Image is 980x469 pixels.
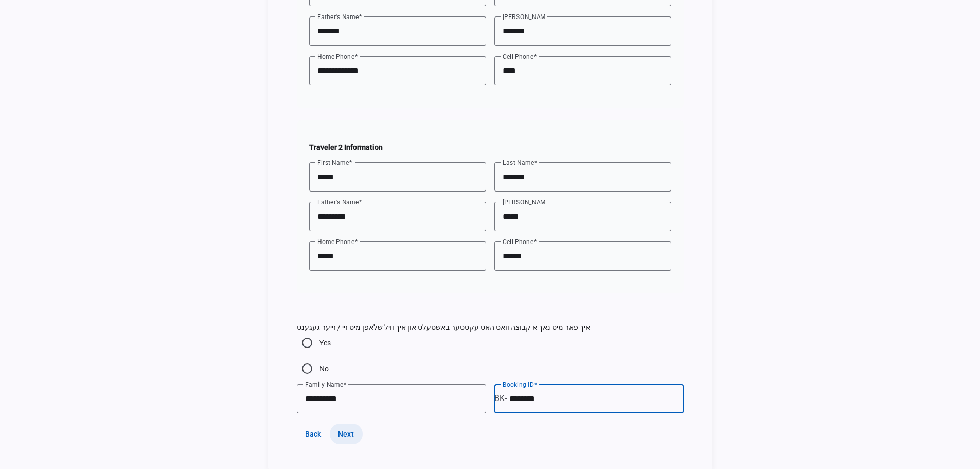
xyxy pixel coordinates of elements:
[309,142,671,152] h4: Traveler 2 Information
[317,363,329,374] label: No
[330,424,363,444] button: Next
[297,323,590,332] mat-label: איך פאר מיט נאך א קבוצה וואס האט עקסטער באשטעלט און איך וויל שלאפן מיט זיי / זייער געגענט
[317,53,354,60] mat-label: Home Phone
[305,380,344,388] mat-label: Family Name
[297,424,330,444] button: Back
[503,159,534,166] mat-label: Last Name
[305,429,321,439] span: Back
[503,198,570,205] mat-label: [PERSON_NAME] Name
[317,13,359,20] mat-label: Father's Name
[317,159,349,166] mat-label: First Name
[503,238,533,245] mat-label: Cell Phone
[317,338,331,348] label: Yes
[338,429,353,439] span: Next
[317,198,359,205] mat-label: Father's Name
[494,393,508,403] span: BK-
[503,53,533,60] mat-label: Cell Phone
[317,238,354,245] mat-label: Home Phone
[503,13,570,20] mat-label: [PERSON_NAME] Name
[503,380,534,388] mat-label: Booking ID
